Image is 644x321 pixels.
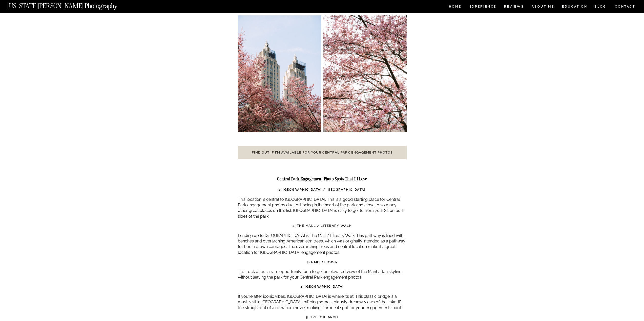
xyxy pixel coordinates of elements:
a: HOME [448,5,462,9]
a: BLOG [594,5,607,9]
strong: 5. Trefoil Arch [306,315,338,319]
p: This location is central to [GEOGRAPHIC_DATA]. This is a good starting place for Central Park eng... [238,197,407,219]
a: [US_STATE][PERSON_NAME] Photography [7,3,134,7]
a: Find out if I’m available for your Central Park engagement photos [252,151,393,154]
strong: 4. [GEOGRAPHIC_DATA] [301,285,344,288]
a: ABOUT ME [531,5,554,9]
p: If you’re after iconic vibes, [GEOGRAPHIC_DATA] is where it’s at. This classic bridge is a must-v... [238,294,407,311]
a: REVIEWS [504,5,523,9]
p: This rock offers a rare opportunity for a to get an elevated view of the Manhattan skyline withou... [238,269,407,280]
p: Leading up to [GEOGRAPHIC_DATA] is The Mall / Literary Walk. This pathway is lined with benches a... [238,233,407,256]
a: CONTACT [615,4,636,9]
strong: 3. Umpire Rock [307,260,337,264]
strong: 1. [GEOGRAPHIC_DATA] / [GEOGRAPHIC_DATA] [279,188,366,191]
strong: Central Park Engagement Photo Spots That I I Love [277,176,367,181]
img: central park cherry blossoms in spring [323,15,407,132]
a: Experience [469,5,496,9]
a: EDUCATION [562,5,588,9]
img: central park cherry blossoms in spring [238,15,321,132]
p: Spring in [GEOGRAPHIC_DATA] features new life and fresh greens! Most famously, the cherry blossom... [238,0,407,12]
strong: 2. The Mall / Literary Walk [293,224,352,228]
